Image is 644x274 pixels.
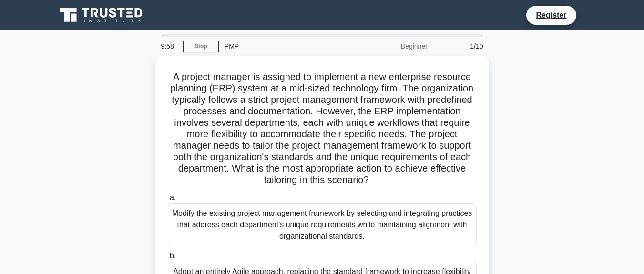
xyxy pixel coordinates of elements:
[219,37,350,56] div: PMP
[530,9,572,21] a: Register
[155,37,183,56] div: 9:58
[350,37,433,56] div: Beginner
[168,203,477,246] div: Modify the existing project management framework by selecting and integrating practices that addr...
[167,71,478,186] h5: A project manager is assigned to implement a new enterprise resource planning (ERP) system at a m...
[183,41,219,52] a: Stop
[433,37,489,56] div: 1/10
[170,193,176,202] span: a.
[170,252,176,260] span: b.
